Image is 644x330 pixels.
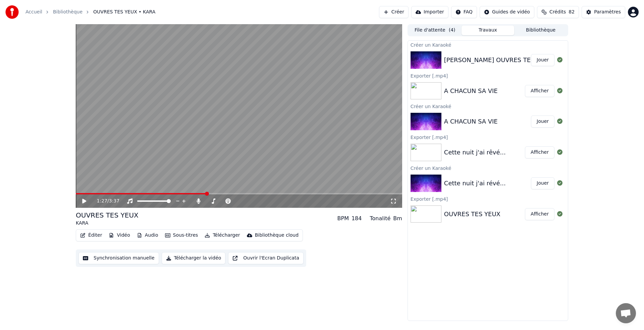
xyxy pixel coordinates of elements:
button: Jouer [531,177,554,189]
button: Ouvrir l'Ecran Duplicata [228,252,304,264]
div: 184 [352,215,362,223]
a: Accueil [25,9,42,15]
div: Ouvrir le chat [616,303,636,323]
div: OUVRES TES YEUX [76,210,139,220]
div: Bm [393,215,402,223]
nav: breadcrumb [25,9,155,15]
button: Audio [134,231,161,240]
button: Télécharger la vidéo [162,252,226,264]
button: Afficher [525,146,554,158]
div: Paramètres [594,9,621,15]
span: 3:37 [109,198,119,204]
div: OUVRES TES YEUX [444,209,500,219]
button: Travaux [462,26,515,35]
div: Cette nuit j'ai rêvé... [444,148,506,157]
button: Vidéo [106,231,132,240]
button: File d'attente [409,26,462,35]
div: Tonalité [370,215,390,223]
button: Synchronisation manuelle [78,252,159,264]
button: Guides de vidéo [480,6,534,18]
button: Télécharger [202,231,243,240]
div: Créer un Karaoké [408,164,568,172]
div: Créer un Karaoké [408,41,568,49]
div: Exporter [.mp4] [408,72,568,80]
button: Afficher [525,208,554,220]
span: 82 [569,9,575,15]
div: / [97,198,113,204]
div: Bibliothèque cloud [255,232,299,239]
a: Bibliothèque [53,9,83,15]
div: Créer un Karaoké [408,102,568,110]
button: Sous-titres [162,231,201,240]
button: Jouer [531,54,554,66]
div: [PERSON_NAME] OUVRES TES YEUX 3 [444,55,558,65]
button: Paramètres [582,6,625,18]
div: Cette nuit j'ai révé... [444,179,506,188]
span: ( 4 ) [449,27,455,34]
button: Jouer [531,115,554,128]
div: Exporter [.mp4] [408,195,568,203]
span: 1:27 [97,198,107,204]
button: Bibliothèque [514,26,567,35]
button: Importer [411,6,448,18]
button: FAQ [451,6,477,18]
img: youka [5,5,19,19]
div: KARA [76,220,139,227]
span: Crédits [549,9,566,15]
button: Afficher [525,85,554,97]
div: Exporter [.mp4] [408,133,568,141]
div: A CHACUN SA VIE [444,86,498,96]
div: BPM [337,215,349,223]
div: A CHACUN SA VIE [444,117,498,126]
button: Éditer [77,231,105,240]
button: Crédits82 [537,6,579,18]
span: OUVRES TES YEUX • KARA [93,9,155,15]
button: Créer [379,6,409,18]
